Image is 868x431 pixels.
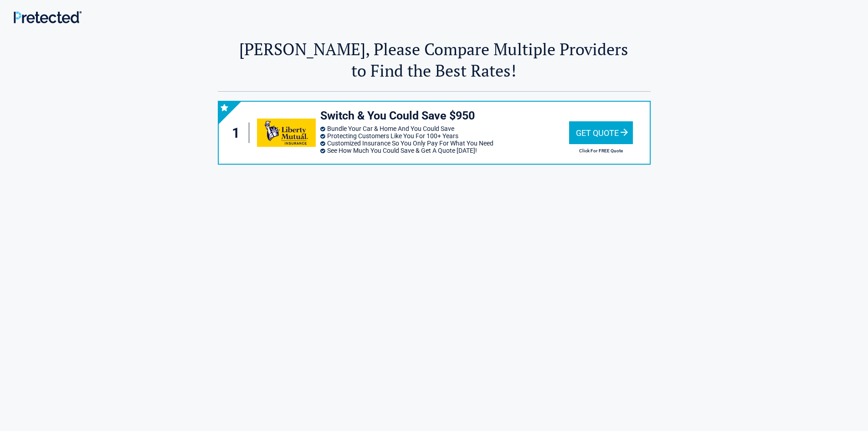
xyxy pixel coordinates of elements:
li: See How Much You Could Save & Get A Quote [DATE]! [320,147,569,154]
h2: [PERSON_NAME], Please Compare Multiple Providers to Find the Best Rates! [218,38,651,81]
li: Bundle Your Car & Home And You Could Save [320,125,569,132]
li: Customized Insurance So You Only Pay For What You Need [320,140,569,147]
h3: Switch & You Could Save $950 [320,109,569,124]
img: Main Logo [14,11,82,23]
div: 1 [228,123,250,143]
img: libertymutual's logo [257,119,315,147]
li: Protecting Customers Like You For 100+ Years [320,132,569,140]
div: Get Quote [569,121,633,144]
h2: Click For FREE Quote [569,148,633,153]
